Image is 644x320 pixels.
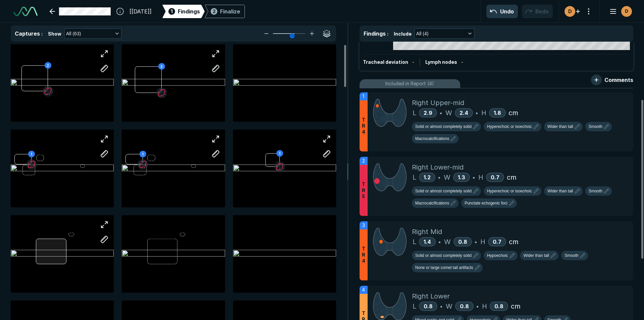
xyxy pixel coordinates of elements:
span: cm [507,172,517,182]
div: Finalize [220,7,240,15]
span: W [445,108,452,118]
span: - [412,59,414,65]
span: Right Upper-mid [412,98,464,108]
span: T R 4 [362,246,365,264]
span: 0.7 [491,174,499,181]
span: 0.8 [424,303,433,310]
span: Solid or almost completely solid [415,188,472,194]
span: - [461,59,463,65]
span: None or large comet tail artifacts [415,265,473,271]
span: 2.9 [424,109,432,116]
span: • [438,238,441,246]
span: cm [511,301,521,311]
span: T R 5 [362,181,365,199]
img: +bETJcAAAAGSURBVAMA7aNXPn3Sx4oAAAAASUVORK5CYII= [373,98,407,128]
img: 9gDCAAAAAABklEQVQDAAhrXz7LFjtwAAAAAElFTkSuQmCC [373,227,407,257]
div: 1Findings [162,5,205,18]
span: Right Lower [412,291,450,301]
span: Solid or almost completely solid [415,124,472,130]
span: Comments [604,76,633,84]
span: H [480,237,485,247]
li: 3TR4Right MidL1.4•W0.8•H0.7cm [360,221,633,280]
span: W [444,237,451,247]
span: D [625,8,628,15]
span: 0.8 [458,238,467,245]
span: Macrocalcifications [415,136,449,142]
span: T R 4 [362,117,365,135]
div: avatar-name [565,6,575,17]
span: Wider than tall [547,124,573,130]
img: See-Mode Logo [13,7,38,16]
span: H [482,301,487,311]
span: • [476,302,479,310]
span: Show [48,30,61,37]
img: 8plt3wAAAAGSURBVAMAaJthPgQxpN4AAAAASUVORK5CYII= [373,162,407,192]
li: 1TR4Right Upper-midL2.9•W2.4•H1.8cm [360,92,633,151]
button: Undo [486,5,518,18]
span: • [438,173,440,181]
span: Included in Report (4) [385,80,434,87]
span: 1 [363,93,364,100]
span: • [440,302,442,310]
span: 4 [362,286,365,293]
span: Right Mid [412,227,442,237]
span: 3 [362,222,365,229]
span: cm [509,237,519,247]
span: [[DATE]] [129,7,152,15]
span: • [476,109,478,117]
span: • [473,173,475,181]
span: 2.4 [460,109,468,116]
span: Right Lower-mid [412,162,464,172]
div: 2Finalize [205,5,245,18]
span: 1.4 [424,238,431,245]
span: 0.8 [460,303,469,310]
span: Smooth [589,188,602,194]
span: : [387,31,388,37]
span: Wider than tall [547,188,573,194]
span: • [475,238,477,246]
span: 1.3 [458,174,465,181]
span: Hypoechoic [487,253,508,259]
span: All (63) [66,30,81,37]
span: 1 [171,8,173,15]
span: Smooth [565,253,578,259]
a: See-Mode Logo [11,4,40,19]
div: avatar-name [621,6,632,17]
span: • [440,109,442,117]
span: Findings [364,30,386,37]
span: H [481,108,486,118]
li: 2TR5Right Lower-midL1.2•W1.3•H0.7cm [360,157,633,216]
span: Lymph nodes [425,59,457,65]
span: Hyperechoic or isoechoic [487,188,532,194]
span: H [478,172,483,182]
span: Macrocalcifications [415,200,449,206]
button: avatar-name [605,5,633,18]
span: L [413,301,416,311]
span: Findings [178,7,200,15]
span: L [413,172,416,182]
span: 0.7 [493,238,501,245]
span: Hyperechoic or isoechoic [487,124,532,130]
span: Wider than tall [524,253,549,259]
span: Smooth [589,124,602,130]
span: Tracheal deviation [363,59,408,65]
span: D [568,8,572,15]
span: 1.8 [494,109,501,116]
span: 0.8 [494,303,503,310]
span: Captures [15,30,40,37]
span: Include [394,30,412,37]
span: W [444,172,450,182]
span: 1.2 [424,174,431,181]
span: L [413,108,416,118]
span: : [41,31,43,37]
span: cm [508,108,518,118]
span: Solid or almost completely solid [415,253,472,259]
span: L [413,237,416,247]
span: All (4) [416,30,429,37]
span: Punctate echogenic foci [465,200,507,206]
span: 2 [213,8,216,15]
span: 2 [362,157,365,165]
